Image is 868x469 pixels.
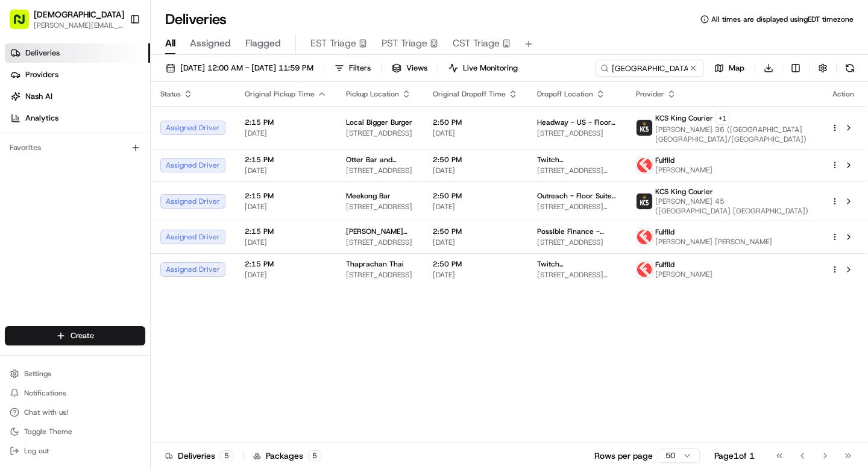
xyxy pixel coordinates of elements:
span: [DATE] [433,202,518,212]
span: 2:15 PM [245,259,327,269]
span: Map [729,63,744,74]
button: +1 [715,112,729,125]
span: [STREET_ADDRESS] [346,166,414,175]
button: Toggle Theme [5,423,145,440]
span: All times are displayed using EDT timezone [711,14,854,24]
span: Deliveries [25,48,60,58]
div: Packages [253,450,321,462]
span: Provider [636,89,664,99]
span: Analytics [25,113,58,124]
a: Nash AI [5,87,150,106]
button: Map [709,60,750,77]
span: [STREET_ADDRESS] [346,128,414,138]
button: Settings [5,365,145,382]
span: Views [406,63,427,74]
span: Notifications [24,388,66,398]
span: Twitch ([GEOGRAPHIC_DATA]) [537,259,617,269]
img: kcs-delivery.png [637,194,652,209]
span: Outreach - Floor Suite 500 [537,191,617,201]
button: [PERSON_NAME][EMAIL_ADDRESS][DOMAIN_NAME] [34,20,124,30]
span: Fulflld [655,156,675,165]
a: Providers [5,65,150,84]
button: Notifications [5,385,145,401]
span: [DATE] [245,166,327,175]
span: 2:50 PM [433,259,518,269]
a: Analytics [5,109,150,128]
span: [DATE] [245,238,327,247]
button: Refresh [841,60,858,77]
span: [DATE] 12:00 AM - [DATE] 11:59 PM [180,63,313,74]
div: 5 [220,450,233,461]
span: Flagged [245,36,281,51]
span: Assigned [190,36,231,51]
span: [STREET_ADDRESS] [346,238,414,247]
span: Settings [24,369,51,379]
span: [DATE] [433,238,518,247]
div: Favorites [5,138,145,157]
button: Live Monitoring [443,60,523,77]
span: 2:15 PM [245,155,327,165]
button: Filters [329,60,376,77]
span: 2:50 PM [433,191,518,201]
span: Otter Bar and Burger [346,155,414,165]
span: [STREET_ADDRESS][PERSON_NAME] [537,270,617,280]
span: 2:50 PM [433,118,518,127]
img: kcs-delivery.png [637,120,652,136]
button: [DATE] 12:00 AM - [DATE] 11:59 PM [160,60,319,77]
span: [STREET_ADDRESS][PERSON_NAME] [537,166,617,175]
span: [DATE] [245,128,327,138]
span: Original Pickup Time [245,89,315,99]
span: [DATE] [433,128,518,138]
span: 2:15 PM [245,191,327,201]
span: [STREET_ADDRESS][PERSON_NAME] [537,202,617,212]
button: Views [386,60,433,77]
span: EST Triage [310,36,356,51]
span: [STREET_ADDRESS] [537,238,617,247]
span: 2:15 PM [245,227,327,236]
h1: Deliveries [165,10,227,29]
span: [STREET_ADDRESS] [537,128,617,138]
span: Toggle Theme [24,427,72,436]
span: [PERSON_NAME] [PERSON_NAME] [655,237,772,247]
span: Nash AI [25,91,52,102]
span: [STREET_ADDRESS] [346,202,414,212]
span: Create [71,330,94,341]
span: [STREET_ADDRESS] [346,270,414,280]
span: KCS King Courier [655,113,713,123]
button: Log out [5,442,145,459]
span: Possible Finance - Floor 1000 [537,227,617,236]
span: Original Dropoff Time [433,89,506,99]
img: profile_Fulflld_OnFleet_Thistle_SF.png [637,157,652,173]
input: Type to search [596,60,704,77]
span: [PERSON_NAME] 36 ([GEOGRAPHIC_DATA] [GEOGRAPHIC_DATA]/[GEOGRAPHIC_DATA]) [655,125,811,144]
span: All [165,36,175,51]
img: profile_Fulflld_OnFleet_Thistle_SF.png [637,262,652,277]
span: Live Monitoring [463,63,518,74]
span: Pickup Location [346,89,399,99]
span: Fulflld [655,227,675,237]
button: Create [5,326,145,345]
span: [DATE] [433,270,518,280]
span: [PERSON_NAME] [655,269,712,279]
span: Meekong Bar [346,191,391,201]
span: Providers [25,69,58,80]
span: [DATE] [245,270,327,280]
div: 5 [308,450,321,461]
span: Log out [24,446,49,456]
p: Rows per page [594,450,653,462]
span: [PERSON_NAME] Restaurant [346,227,414,236]
span: KCS King Courier [655,187,713,197]
span: Status [160,89,181,99]
span: [PERSON_NAME] [655,165,712,175]
button: Chat with us! [5,404,145,421]
button: [DEMOGRAPHIC_DATA] [34,8,124,20]
div: Page 1 of 1 [714,450,755,462]
span: Local Bigger Burger [346,118,412,127]
span: Dropoff Location [537,89,593,99]
span: [PERSON_NAME] 45 ([GEOGRAPHIC_DATA] [GEOGRAPHIC_DATA]) [655,197,811,216]
span: [DATE] [245,202,327,212]
img: profile_Fulflld_OnFleet_Thistle_SF.png [637,229,652,245]
span: PST Triage [382,36,427,51]
span: CST Triage [453,36,500,51]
